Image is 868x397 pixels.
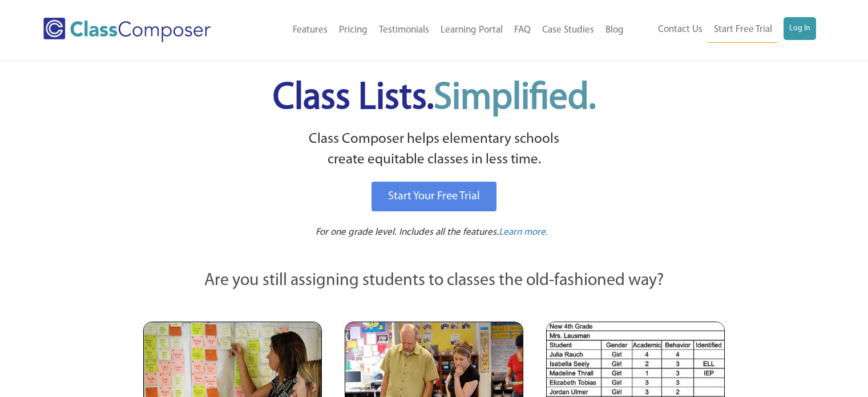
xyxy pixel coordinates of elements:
span: For one grade level. Includes all the features. [316,227,499,237]
a: Start Free Trial [708,17,778,43]
a: Features [287,18,333,43]
a: Blog [600,18,629,43]
span: Simplified. [434,80,596,117]
a: FAQ [508,18,536,43]
a: Case Studies [536,18,600,43]
a: Testimonials [373,18,435,43]
a: Learning Portal [435,18,508,43]
p: Class Composer helps elementary schools create equitable classes in less time. [142,129,727,171]
img: Class Composer [43,18,211,42]
p: Are you still assigning students to classes the old-fashioned way? [143,268,725,294]
a: Pricing [333,18,373,43]
a: Log In [784,17,816,40]
span: Start Your Free Trial [388,191,480,202]
nav: Header Menu [629,17,816,43]
span: Learn more. [499,227,548,237]
a: Start Your Free Trial [372,182,496,211]
span: Class Lists. [273,80,596,117]
a: Contact Us [652,17,708,42]
nav: Header Menu [247,18,629,43]
a: Learn more. [499,226,548,240]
